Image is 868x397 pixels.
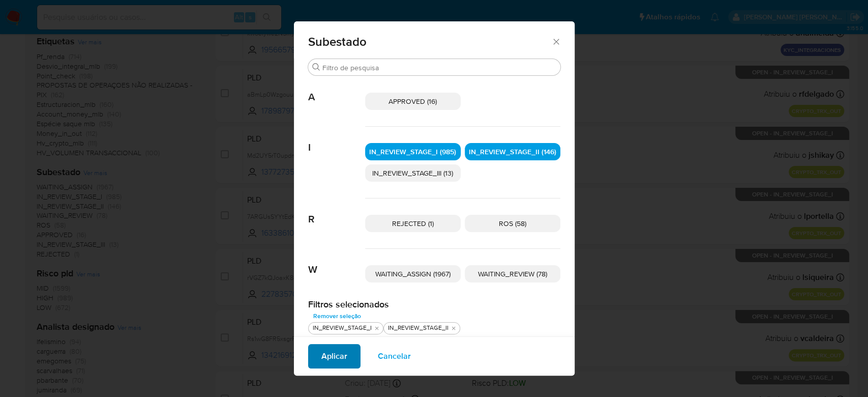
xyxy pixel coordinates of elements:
div: ROS (58) [465,215,560,232]
div: WAITING_REVIEW (78) [465,265,560,282]
span: APPROVED (16) [388,96,437,106]
span: WAITING_ASSIGN (1967) [375,269,451,279]
button: tirar IN_REVIEW_STAGE_II [450,324,458,332]
button: Remover seleção [308,310,366,322]
span: IN_REVIEW_STAGE_II (146) [469,147,556,157]
div: IN_REVIEW_STAGE_II (146) [465,143,560,160]
div: IN_REVIEW_STAGE_I (985) [365,143,461,160]
span: W [308,249,365,276]
span: Remover seleção [313,311,361,321]
div: IN_REVIEW_STAGE_II [386,324,451,332]
input: Filtro de pesquisa [322,63,556,72]
span: R [308,198,365,226]
button: Cancelar [365,344,424,368]
span: Subestado [308,36,552,48]
button: Aplicar [308,344,361,368]
span: A [308,76,365,104]
span: Cancelar [378,345,411,367]
button: Fechar [551,37,560,46]
span: WAITING_REVIEW (78) [478,269,547,279]
span: IN_REVIEW_STAGE_III (13) [372,168,453,178]
span: REJECTED (1) [392,218,434,229]
div: IN_REVIEW_STAGE_III (13) [365,164,461,182]
span: IN_REVIEW_STAGE_I (985) [369,147,456,157]
h2: Filtros selecionados [308,299,560,310]
span: Aplicar [321,345,347,367]
div: WAITING_ASSIGN (1967) [365,265,461,282]
div: APPROVED (16) [365,93,461,110]
div: REJECTED (1) [365,215,461,232]
button: tirar IN_REVIEW_STAGE_I [373,324,381,332]
span: I [308,127,365,154]
button: Procurar [312,63,320,71]
div: IN_REVIEW_STAGE_I [311,324,374,332]
span: ROS (58) [499,218,526,229]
